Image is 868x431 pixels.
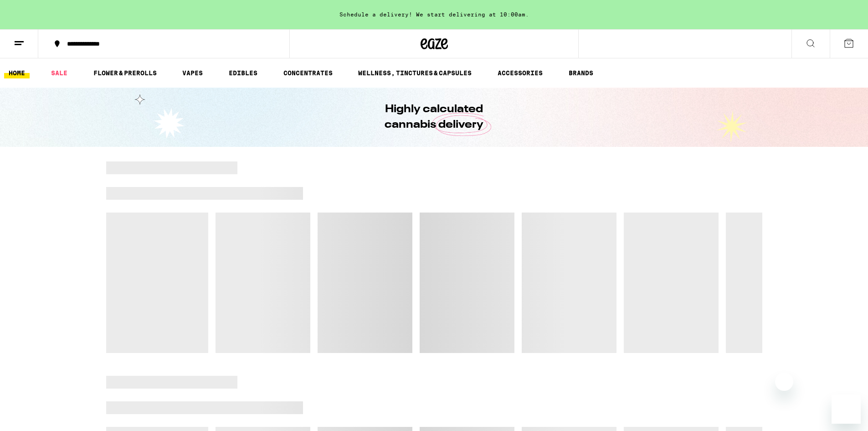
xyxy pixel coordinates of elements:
[46,68,72,78] a: SALE
[775,373,793,391] iframe: Close message
[564,68,598,78] a: BRANDS
[178,68,207,78] a: VAPES
[4,68,30,78] a: HOME
[89,68,161,78] a: FLOWER & PREROLLS
[224,68,262,78] a: EDIBLES
[493,68,547,78] a: ACCESSORIES
[354,68,476,78] a: WELLNESS, TINCTURES & CAPSULES
[832,395,861,424] iframe: Button to launch messaging window
[359,102,509,133] h1: Highly calculated cannabis delivery
[279,68,337,78] a: CONCENTRATES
